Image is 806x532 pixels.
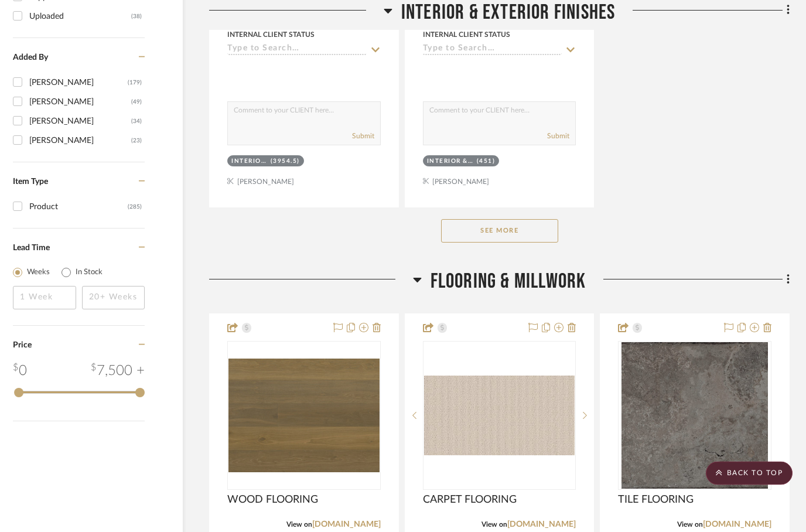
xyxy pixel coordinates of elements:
div: (49) [131,93,142,112]
span: Item Type [13,178,48,186]
div: [PERSON_NAME] [29,132,131,151]
div: (285) [128,198,142,217]
span: Flooring & Millwork [431,270,586,295]
div: Product [29,198,128,217]
span: Added By [13,54,48,62]
input: Type to Search… [423,45,562,56]
a: [DOMAIN_NAME] [703,521,771,529]
div: (34) [131,112,142,131]
img: WOOD FLOORING [228,359,380,473]
a: [DOMAIN_NAME] [507,521,576,529]
span: Price [13,342,32,350]
input: Type to Search… [227,45,367,56]
div: [PERSON_NAME] [29,74,128,93]
label: Weeks [27,267,50,279]
button: See More [441,220,558,243]
span: TILE FLOORING [618,494,694,507]
img: CARPET FLOORING [424,376,575,456]
div: 0 [13,361,27,382]
a: [DOMAIN_NAME] [312,521,381,529]
label: In Stock [76,267,103,279]
scroll-to-top-button: BACK TO TOP [706,462,793,485]
div: (23) [131,132,142,151]
input: 20+ Weeks [82,287,145,310]
div: [PERSON_NAME] [29,93,131,112]
img: TILE FLOORING [621,343,768,489]
span: Lead Time [13,244,50,253]
span: WOOD FLOORING [227,494,318,507]
div: Internal Client Status [423,30,510,40]
span: View on [677,521,703,528]
div: INTERIOR & EXTERIOR FINISHES [427,158,474,166]
span: View on [481,521,507,528]
input: 1 Week [13,287,76,310]
div: (179) [128,74,142,93]
span: View on [286,521,312,528]
div: (3954.5) [271,158,300,166]
div: Internal Client Status [227,30,315,40]
div: 7,500 + [91,361,145,382]
div: (38) [131,8,142,26]
div: Uploaded [29,8,131,26]
div: (451) [477,158,496,166]
div: [PERSON_NAME] [29,112,131,131]
button: Submit [352,131,374,142]
button: Submit [547,131,569,142]
span: CARPET FLOORING [423,494,517,507]
div: INTERIOR & EXTERIOR FINISHES [231,158,268,166]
